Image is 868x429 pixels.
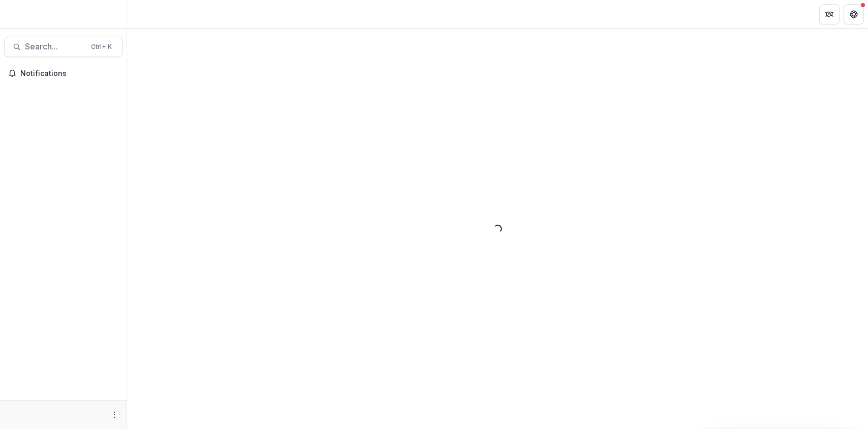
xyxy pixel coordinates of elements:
span: Search... [25,42,85,51]
button: Get Help [844,4,864,24]
div: Ctrl + K [89,41,114,52]
button: Partners [819,4,840,24]
button: Search... [4,37,123,57]
span: Notifications [20,69,118,78]
button: More [108,409,121,421]
button: Notifications [4,65,123,82]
